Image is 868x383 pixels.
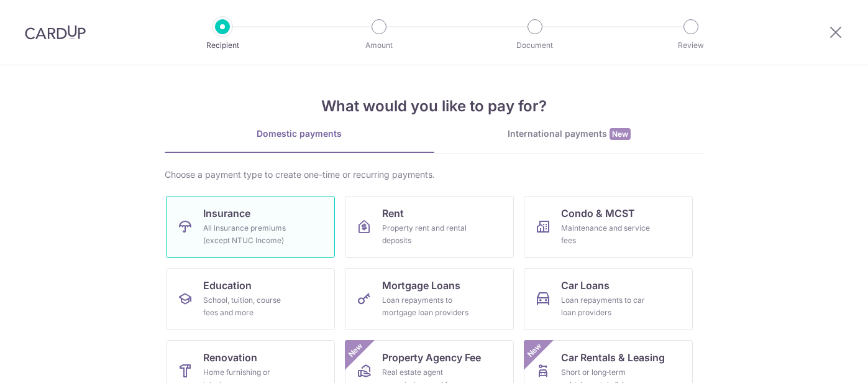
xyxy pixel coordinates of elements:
span: New [610,128,631,140]
a: Mortgage LoansLoan repayments to mortgage loan providers [345,268,514,330]
span: New [524,340,544,361]
div: Loan repayments to car loan providers [561,294,651,319]
span: New [345,340,365,361]
h4: What would you like to pay for? [165,95,704,118]
p: Amount [333,39,425,52]
span: Condo & MCST [561,206,635,221]
a: Condo & MCSTMaintenance and service fees [524,196,693,258]
span: Rent [382,206,404,221]
p: Document [489,39,581,52]
div: International payments [434,127,704,141]
iframe: Opens a widget where you can find more information [790,346,856,377]
div: School, tuition, course fees and more [203,294,293,319]
span: Education [203,278,252,293]
a: Car LoansLoan repayments to car loan providers [524,268,693,330]
div: Loan repayments to mortgage loan providers [382,294,472,319]
div: All insurance premiums (except NTUC Income) [203,222,293,247]
span: Mortgage Loans [382,278,460,293]
a: EducationSchool, tuition, course fees and more [166,268,335,330]
p: Review [645,39,737,52]
a: InsuranceAll insurance premiums (except NTUC Income) [166,196,335,258]
p: Recipient [176,39,268,52]
span: Property Agency Fee [382,350,481,365]
div: Property rent and rental deposits [382,222,472,247]
span: Car Loans [561,278,610,293]
a: RentProperty rent and rental deposits [345,196,514,258]
span: Car Rentals & Leasing [561,350,665,365]
span: Renovation [203,350,257,365]
span: Insurance [203,206,250,221]
img: CardUp [25,25,86,40]
div: Maintenance and service fees [561,222,651,247]
div: Domestic payments [165,127,434,140]
div: Choose a payment type to create one-time or recurring payments. [165,168,704,181]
